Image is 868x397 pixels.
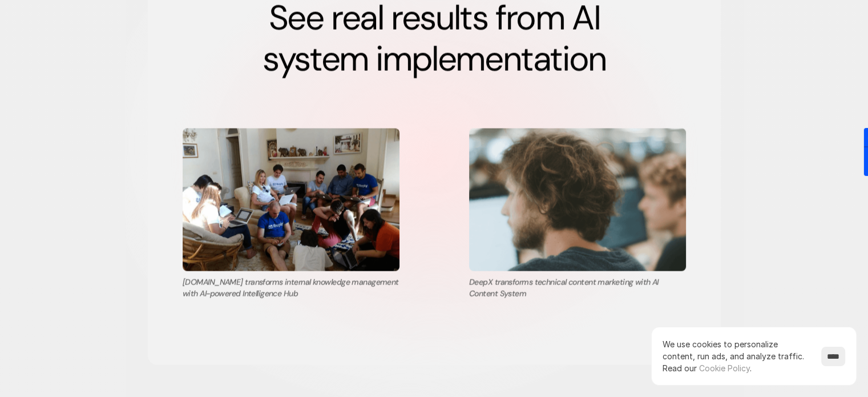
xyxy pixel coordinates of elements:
p: We use cookies to personalize content, run ads, and analyze traffic. [663,338,810,374]
a: DeepX transforms technical content marketing with AI Content System [434,106,721,320]
a: Cookie Policy [699,363,750,373]
a: [DOMAIN_NAME] transforms internal knowledge management with AI-powered Intelligence Hub [148,106,434,320]
p: [DOMAIN_NAME] transforms internal knowledge management with AI-powered Intelligence Hub [183,276,399,299]
span: Read our . [663,363,752,373]
p: DeepX transforms technical content marketing with AI Content System [469,276,686,299]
